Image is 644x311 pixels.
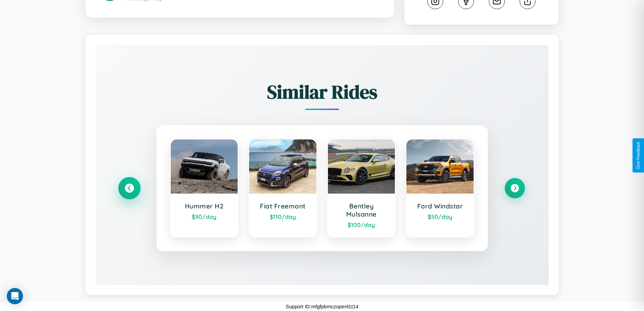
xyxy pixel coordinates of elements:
[256,202,310,210] h3: Fiat Freemont
[170,139,239,238] a: Hummer H2$90/day
[636,142,641,169] div: Give Feedback
[119,79,525,105] h2: Similar Rides
[177,213,231,220] div: $ 90 /day
[413,213,467,220] div: $ 50 /day
[406,139,474,238] a: Ford Windstar$50/day
[286,302,358,311] p: Support ID: mfgfpbmczopenl1t14
[256,213,310,220] div: $ 110 /day
[335,202,388,218] h3: Bentley Mulsanne
[248,139,317,238] a: Fiat Freemont$110/day
[7,288,23,304] div: Open Intercom Messenger
[335,221,388,228] div: $ 100 /day
[177,202,231,210] h3: Hummer H2
[327,139,396,238] a: Bentley Mulsanne$100/day
[413,202,467,210] h3: Ford Windstar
